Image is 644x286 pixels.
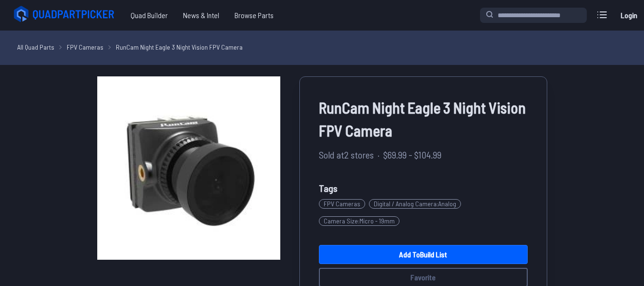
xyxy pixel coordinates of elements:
[319,96,528,142] span: RunCam Night Eagle 3 Night Vision FPV Camera
[175,6,227,25] a: News & Intel
[319,148,374,162] span: Sold at 2 stores
[319,245,528,264] a: Add toBuild List
[67,42,103,52] a: FPV Cameras
[617,6,640,25] a: Login
[123,6,175,25] a: Quad Builder
[227,6,281,25] a: Browse Parts
[17,42,54,52] a: All Quad Parts
[369,199,461,209] span: Digital / Analog Camera : Analog
[319,195,369,212] a: FPV Cameras
[378,148,379,162] span: ·
[383,148,441,162] span: $69.99 - $104.99
[319,216,399,226] span: Camera Size : Micro - 19mm
[319,182,337,194] span: Tags
[319,212,403,230] a: Camera Size:Micro - 19mm
[97,76,280,260] img: image
[369,195,465,212] a: Digital / Analog Camera:Analog
[319,199,365,209] span: FPV Cameras
[116,42,243,52] a: RunCam Night Eagle 3 Night Vision FPV Camera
